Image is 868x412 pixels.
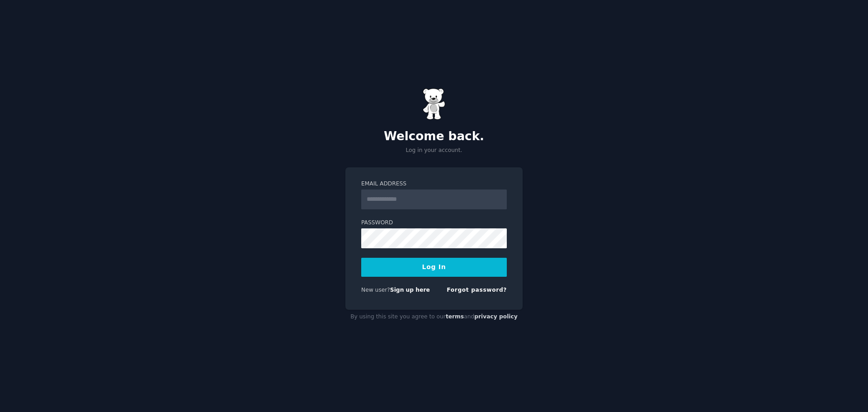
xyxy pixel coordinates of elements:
p: Log in your account. [345,147,523,155]
button: Log In [361,258,507,277]
label: Password [361,219,507,227]
a: privacy policy [474,313,518,320]
label: Email Address [361,180,507,188]
a: terms [446,313,464,320]
a: Sign up here [390,287,430,293]
a: Forgot password? [447,287,507,293]
h2: Welcome back. [345,129,523,144]
img: Gummy Bear [423,88,445,120]
span: New user? [361,287,390,293]
div: By using this site you agree to our and [345,310,523,324]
